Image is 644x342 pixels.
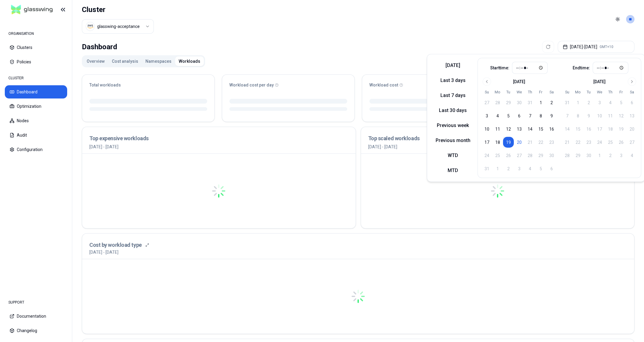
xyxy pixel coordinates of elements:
button: WTD [431,151,475,160]
span: GMT+10 [600,44,613,49]
div: [DATE] [513,79,525,85]
button: Documentation [5,310,67,323]
p: [DATE] - [DATE] [89,249,118,255]
th: Friday [616,89,627,95]
div: Workload cost [369,82,487,88]
th: Friday [535,89,546,95]
button: 12 [503,124,514,135]
button: 9 [546,110,557,121]
th: Tuesday [583,89,594,95]
button: Clusters [5,41,67,54]
button: Last 30 days [431,106,475,115]
button: 30 [514,97,525,108]
div: CLUSTER [5,72,67,84]
div: Total workloads [89,82,207,88]
div: ORGANISATION [5,28,67,40]
button: Last 3 days [431,76,475,85]
div: glasswing-acceptance [97,23,140,29]
button: Workloads [175,56,204,66]
button: Select a value [82,19,154,34]
button: 16 [546,124,557,135]
h3: Top scaled workloads [368,134,627,143]
button: 8 [535,110,546,121]
button: Nodes [5,114,67,127]
button: Previous week [431,121,475,130]
button: 17 [482,137,492,148]
th: Sunday [562,89,573,95]
button: 10 [482,124,492,135]
div: Dashboard [82,41,117,53]
div: Workload cost per day [229,82,347,88]
button: 11 [492,124,503,135]
button: Changelog [5,324,67,337]
th: Sunday [482,89,492,95]
button: Overview [83,56,108,66]
th: Tuesday [503,89,514,95]
th: Monday [492,89,503,95]
button: Policies [5,55,67,68]
button: 1 [535,97,546,108]
button: 3 [482,110,492,121]
button: Optimization [5,100,67,113]
img: aws [87,23,93,29]
button: [DATE]-[DATE]GMT+10 [558,41,634,53]
button: MTD [431,166,475,175]
th: Saturday [546,89,557,95]
h1: Cluster [82,5,154,14]
button: 6 [514,110,525,121]
button: 29 [503,97,514,108]
button: Audit [5,129,67,142]
button: 14 [525,124,535,135]
button: Configuration [5,143,67,156]
div: [DATE] [593,79,606,85]
button: Last 7 days [431,91,475,100]
button: 7 [525,110,535,121]
h3: Top expensive workloads [89,134,348,143]
button: 4 [492,110,503,121]
button: 15 [535,124,546,135]
p: [DATE] - [DATE] [368,144,627,150]
button: 31 [525,97,535,108]
h3: Cost by workload type [89,241,142,249]
button: Go to next month [628,77,636,86]
div: SUPPORT [5,296,67,308]
button: Cost analysis [108,56,142,66]
button: Namespaces [142,56,175,66]
th: Thursday [525,89,535,95]
button: 27 [482,97,492,108]
button: 20 [514,137,525,148]
button: 13 [514,124,525,135]
button: Previous month [431,136,475,145]
label: Start time: [490,66,509,70]
th: Monday [573,89,583,95]
button: 19 [503,137,514,148]
button: [DATE] [431,61,475,70]
button: 5 [503,110,514,121]
th: Wednesday [514,89,525,95]
button: Dashboard [5,85,67,98]
img: GlassWing [9,3,55,17]
button: 28 [492,97,503,108]
th: Thursday [605,89,616,95]
th: Saturday [627,89,637,95]
label: End time: [573,66,590,70]
button: 2 [546,97,557,108]
button: 18 [492,137,503,148]
p: [DATE] - [DATE] [89,144,348,150]
th: Wednesday [594,89,605,95]
button: Go to previous month [483,77,491,86]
